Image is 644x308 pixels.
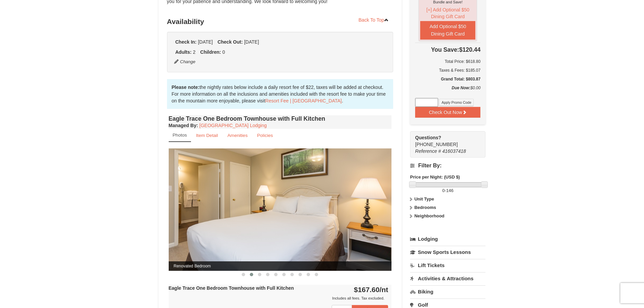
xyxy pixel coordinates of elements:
h4: Filter By: [410,163,485,169]
img: Renovated Bedroom [169,148,392,270]
strong: Questions? [415,135,441,140]
a: Activities & Attractions [410,272,485,285]
span: /nt [380,286,388,293]
span: 2 [193,49,196,55]
small: Item Detail [196,133,218,138]
div: Taxes & Fees: $185.07 [415,67,480,74]
strong: Adults: [175,49,192,55]
a: Resort Fee | [GEOGRAPHIC_DATA] [265,98,342,103]
strong: Check Out: [217,39,243,45]
strong: Eagle Trace One Bedroom Townhouse with Full Kitchen [169,285,294,291]
span: Renovated Bedroom [169,261,392,271]
button: Apply Promo Code [439,99,474,106]
a: Amenities [223,129,252,142]
a: Item Detail [192,129,222,142]
strong: Neighborhood [414,213,445,218]
div: $0.00 [415,85,480,98]
h4: $120.44 [415,46,480,53]
a: Biking [410,285,485,298]
div: the nightly rates below include a daily resort fee of $22, taxes will be added at checkout. For m... [167,79,393,109]
strong: Check In: [175,39,197,45]
a: Snow Sports Lessons [410,246,485,258]
a: Lift Tickets [410,259,485,271]
strong: $167.60 [354,286,388,293]
strong: Please note: [172,85,199,90]
strong: Price per Night: (USD $) [410,174,460,180]
span: 0 [442,188,445,193]
h3: Availability [167,15,393,28]
strong: Children: [200,49,221,55]
button: Change [174,58,196,66]
strong: Bedrooms [414,205,436,210]
button: Check Out Now [415,107,480,118]
small: Amenities [228,133,248,138]
a: Back To Top [354,15,393,25]
span: [DATE] [244,39,259,45]
span: [PHONE_NUMBER] [415,134,473,147]
a: Photos [169,129,191,142]
span: Managed By [169,123,196,128]
span: [DATE] [198,39,213,45]
div: Includes all fees. Tax excluded. [169,295,388,302]
strong: : [169,123,198,128]
a: Policies [253,129,277,142]
a: [GEOGRAPHIC_DATA] Lodging [199,123,267,128]
h4: Eagle Trace One Bedroom Townhouse with Full Kitchen [169,115,392,122]
h6: Total Price: $618.80 [415,58,480,65]
button: Add Optional $50 Dining Gift Card [420,21,475,40]
small: Policies [257,133,273,138]
span: 0 [222,49,225,55]
h5: Grand Total: $803.87 [415,76,480,82]
strong: Due Now: [452,86,470,90]
label: - [410,187,485,194]
a: Lodging [410,233,485,245]
button: [+] Add Optional $50 Dining Gift Card [420,5,475,21]
small: Photos [173,133,187,138]
span: 146 [446,188,454,193]
span: You Save: [431,46,459,53]
span: Reference # [415,148,441,154]
span: 416037418 [442,148,466,154]
strong: Unit Type [414,196,434,202]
